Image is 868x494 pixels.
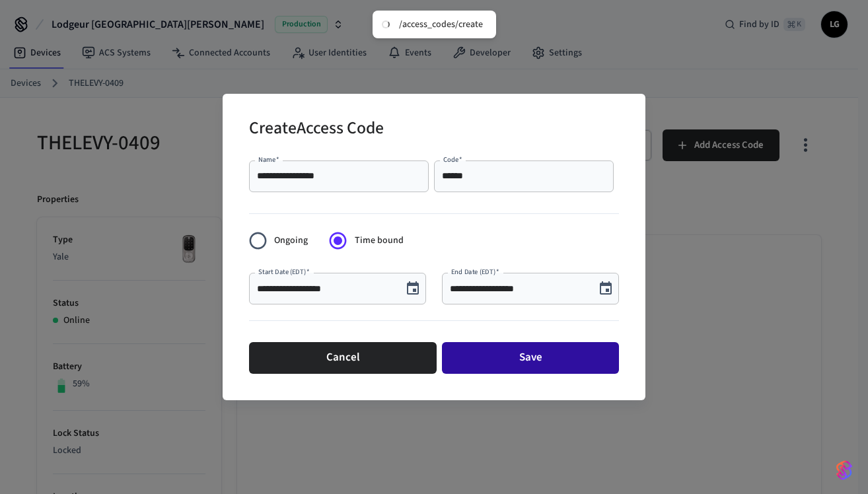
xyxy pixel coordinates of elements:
[442,342,619,374] button: Save
[836,460,852,481] img: SeamLogoGradient.69752ec5.svg
[258,155,279,164] label: Name
[249,110,384,150] h2: Create Access Code
[258,267,309,277] label: Start Date (EDT)
[355,234,404,248] span: Time bound
[443,155,462,164] label: Code
[274,234,308,248] span: Ongoing
[451,267,499,277] label: End Date (EDT)
[593,275,619,302] button: Choose date, selected date is Sep 1, 2025
[399,18,483,30] div: /access_codes/create
[249,342,437,374] button: Cancel
[400,275,426,302] button: Choose date, selected date is Aug 22, 2025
